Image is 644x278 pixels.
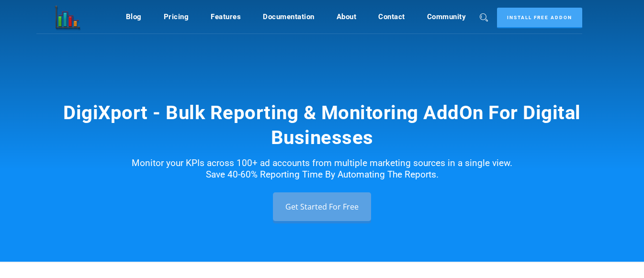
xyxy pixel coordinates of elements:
a: Pricing [164,8,189,26]
a: Documentation [263,8,315,26]
a: Community [427,8,466,26]
a: Blog [126,8,142,26]
a: Install Free Addon [497,8,582,28]
a: Features [211,8,241,26]
a: Get Started For Free [273,192,371,221]
h1: DigiXport - Bulk Reporting & Monitoring AddOn For Digital Businesses [49,100,595,150]
a: Contact [378,8,405,26]
a: About [337,8,357,26]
